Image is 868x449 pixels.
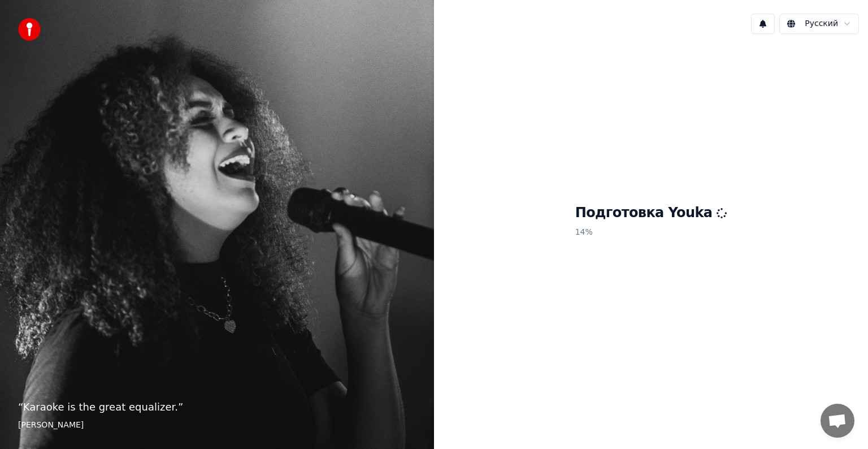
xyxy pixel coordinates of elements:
footer: [PERSON_NAME] [18,420,416,431]
h1: Подготовка Youka [575,204,727,222]
img: youka [18,18,41,41]
p: “ Karaoke is the great equalizer. ” [18,399,416,415]
p: 14 % [575,222,727,243]
a: Открытый чат [821,404,854,438]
